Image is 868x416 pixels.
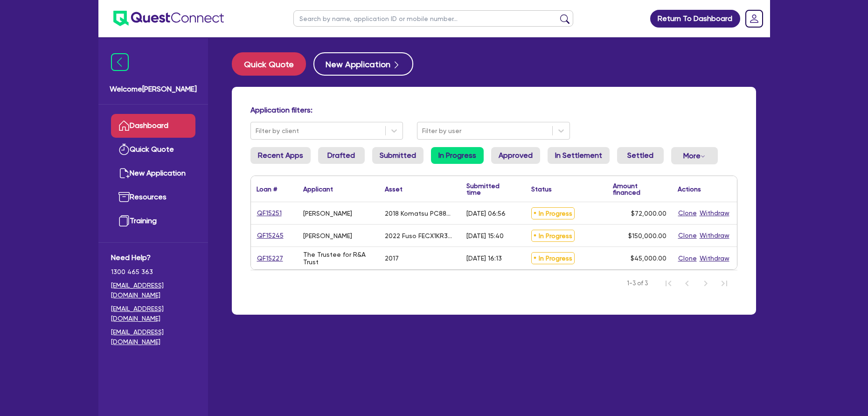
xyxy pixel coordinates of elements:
[385,186,403,192] div: Asset
[372,147,424,164] a: Submitted
[118,168,130,179] img: new-application
[111,281,195,300] a: [EMAIL_ADDRESS][DOMAIN_NAME]
[696,274,715,293] button: Next Page
[699,230,730,241] button: Withdraw
[466,232,504,240] div: [DATE] 15:40
[111,138,195,162] a: Quick Quote
[303,186,333,192] div: Applicant
[111,267,195,277] span: 1300 465 363
[113,11,224,26] img: quest-connect-logo-blue
[250,106,737,114] h4: Application filters:
[303,232,352,240] div: [PERSON_NAME]
[232,52,313,76] a: Quick Quote
[617,147,664,164] a: Settled
[118,191,130,203] img: resources
[111,327,195,347] a: [EMAIL_ADDRESS][DOMAIN_NAME]
[257,230,284,241] a: QF15245
[678,186,701,192] div: Actions
[671,147,718,164] button: Dropdown toggle
[699,208,730,219] button: Withdraw
[678,208,697,219] button: Clone
[118,144,130,155] img: quick-quote
[303,251,374,266] div: The Trustee for R&A Trust
[431,147,484,164] a: In Progress
[257,186,277,192] div: Loan #
[118,215,130,226] img: training
[628,232,667,240] span: $150,000.00
[385,254,399,262] div: 2017
[531,230,575,242] span: In Progress
[715,274,734,293] button: Last Page
[293,10,573,27] input: Search by name, application ID or mobile number...
[111,185,195,209] a: Resources
[303,210,352,217] div: [PERSON_NAME]
[678,253,697,264] button: Clone
[678,230,697,241] button: Clone
[613,183,667,196] div: Amount financed
[111,209,195,233] a: Training
[232,52,306,76] button: Quick Quote
[385,232,455,240] div: 2022 Fuso FECX1KR3SFBD
[466,210,506,217] div: [DATE] 06:56
[491,147,540,164] a: Approved
[257,253,284,264] a: QF15227
[531,186,552,192] div: Status
[659,274,678,293] button: First Page
[699,253,730,264] button: Withdraw
[385,210,455,217] div: 2018 Komatsu PC88MR
[650,10,740,28] a: Return To Dashboard
[111,162,195,185] a: New Application
[466,254,502,262] div: [DATE] 16:13
[111,252,195,263] span: Need Help?
[531,207,575,219] span: In Progress
[111,114,195,138] a: Dashboard
[631,210,667,217] span: $72,000.00
[250,147,311,164] a: Recent Apps
[678,274,696,293] button: Previous Page
[466,183,512,196] div: Submitted time
[742,7,766,31] a: Dropdown toggle
[111,304,195,324] a: [EMAIL_ADDRESS][DOMAIN_NAME]
[110,84,197,95] span: Welcome [PERSON_NAME]
[318,147,365,164] a: Drafted
[548,147,610,164] a: In Settlement
[631,254,667,262] span: $45,000.00
[257,208,282,219] a: QF15251
[531,252,575,264] span: In Progress
[111,53,129,71] img: icon-menu-close
[313,52,413,76] button: New Application
[627,279,648,288] span: 1-3 of 3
